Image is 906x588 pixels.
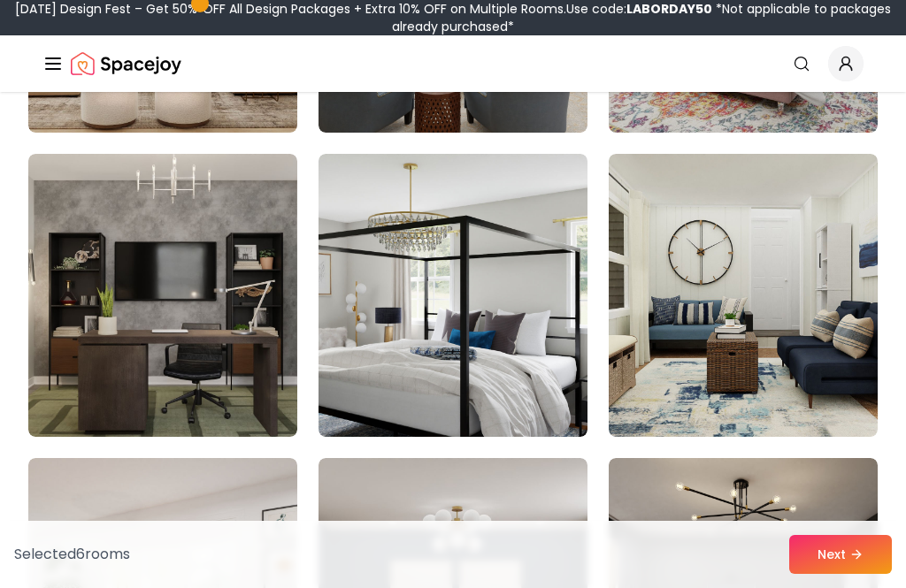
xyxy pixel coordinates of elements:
img: Room room-77 [319,154,587,437]
button: Next [789,535,892,574]
a: Spacejoy [71,46,181,81]
img: Room room-76 [28,154,297,437]
img: Room room-78 [609,154,878,437]
img: Spacejoy Logo [71,46,181,81]
p: Selected 6 room s [14,544,130,565]
nav: Global [42,35,864,92]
